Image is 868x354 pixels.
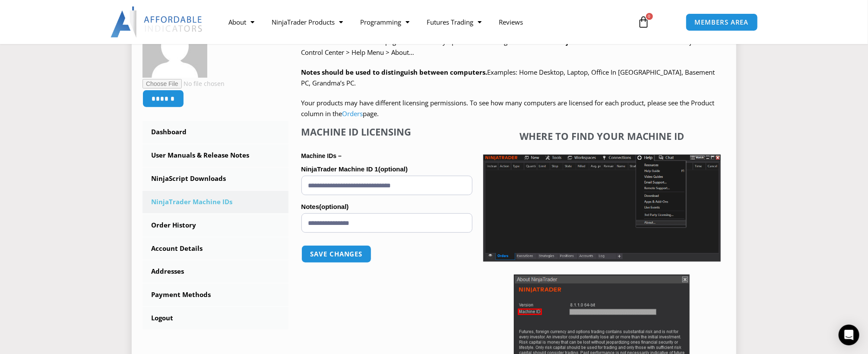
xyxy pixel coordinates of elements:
img: Screenshot 2025-01-17 1155544 | Affordable Indicators – NinjaTrader [483,155,721,262]
a: Programming [352,12,418,32]
a: NinjaTrader Machine IDs [143,191,288,213]
span: 0 [646,13,653,20]
label: NinjaTrader Machine ID 1 [301,163,472,176]
a: Payment Methods [143,284,288,306]
span: MEMBERS AREA [695,19,749,25]
a: Logout [143,307,288,329]
a: Dashboard [143,121,288,143]
a: Reviews [490,12,532,32]
a: User Manuals & Release Notes [143,144,288,167]
label: Notes [301,200,472,213]
nav: Menu [220,12,627,32]
strong: Machine IDs – [301,152,342,159]
a: MEMBERS AREA [686,13,758,31]
a: NinjaScript Downloads [143,168,288,190]
strong: Your NinjaTrader Machine ID is found [538,37,661,46]
span: (optional) [319,203,348,210]
span: Examples: Home Desktop, Laptop, Office In [GEOGRAPHIC_DATA], Basement PC, Grandma’s PC. [301,68,715,88]
div: Open Intercom Messenger [839,325,859,345]
a: About [220,12,263,32]
a: NinjaTrader Products [263,12,352,32]
h4: Machine ID Licensing [301,126,472,137]
a: 0 [625,9,663,35]
nav: Account pages [143,121,288,329]
img: 001167e98ff70a868a366b2cbf18f783c8142fbd50a0fd09f282156a20efb946 [143,13,207,78]
span: Your products may have different licensing permissions. To see how many computers are licensed fo... [301,98,715,118]
a: Addresses [143,260,288,283]
button: Save changes [301,245,372,263]
a: Account Details [143,237,288,260]
strong: Notes should be used to distinguish between computers. [301,68,488,76]
a: Futures Trading [418,12,490,32]
a: Order History [143,214,288,237]
h4: Where to find your Machine ID [483,130,721,142]
span: (optional) [378,165,408,173]
a: Orders [342,109,363,118]
img: LogoAI | Affordable Indicators – NinjaTrader [111,6,203,38]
